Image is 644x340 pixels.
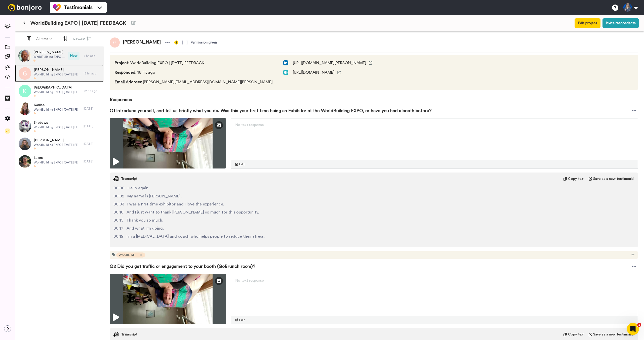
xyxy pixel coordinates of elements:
[239,318,245,322] span: Edit
[115,70,136,74] span: Responded :
[19,138,31,150] img: 38d45eaf-e5e9-48a8-8f24-2746ded53dd2.png
[84,89,101,93] div: 22 hr. ago
[115,61,129,65] span: Project :
[15,47,104,65] a: [PERSON_NAME]WorldBuilding EXPO | [DATE] FEEDBACKNew8 hr. ago
[110,118,226,168] img: 0d9c23da-9ba1-418b-b65b-45fc8b12460b-thumbnail_full-1757578010.jpg
[84,142,101,146] div: [DATE]
[33,34,55,44] button: All time
[593,176,634,181] span: Save as a new testimonial
[15,82,104,100] a: [GEOGRAPHIC_DATA]WorldBuilding EXPO | [DATE] FEEDBACK22 hr. ago
[110,90,638,103] span: Responses
[6,4,44,11] img: bj-logo-header-white.svg
[127,233,265,239] span: I'm a [MEDICAL_DATA] and coach who helps people to reduce their stress.
[113,201,124,207] span: 00:03
[30,20,126,27] span: WorldBuilding EXPO | [DATE] FEEDBACK
[19,155,31,168] img: 4ccbde3d-66c5-4862-b6f0-3132448235bf.jpeg
[110,274,226,324] img: 509cb1e1-3610-4d69-9f52-7f24c9f0ff35-thumbnail_full-1757578062.jpg
[235,123,264,127] span: No text response
[239,162,245,166] span: Edit
[19,120,31,133] img: 0d83f7a9-6b14-473a-adb0-193112f1df23.jpeg
[84,54,101,58] div: 8 hr. ago
[627,323,639,335] iframe: Intercom live chat
[110,107,432,114] span: Q1 Introduce yourself, and tell us briefly what you do. Was this your first time being an Exhibit...
[120,37,164,48] span: [PERSON_NAME]
[127,209,259,215] span: And I just want to thank [PERSON_NAME] so much for this opportunity.
[15,65,104,82] a: [PERSON_NAME]WorldBuilding EXPO | [DATE] FEEDBACK16 hr. ago
[15,153,104,170] a: LuanaWorldBuilding EXPO | [DATE] FEEDBACK[DATE]
[113,233,124,239] span: 00:19
[70,34,94,44] button: Newest
[113,217,123,223] span: 00:15
[113,185,125,191] span: 00:00
[283,70,288,75] img: web.svg
[19,85,31,97] img: k.png
[113,193,124,199] span: 00:02
[127,201,224,207] span: I was a first time exhibitor and I love the experience.
[113,225,124,231] span: 00:17
[15,135,104,153] a: [PERSON_NAME]WorldBuilding EXPO | [DATE] FEEDBACK[DATE]
[115,69,273,75] span: 16 hr. ago
[127,225,164,231] span: And what I'm doing.
[115,60,273,66] span: WorldBuilding EXPO | [DATE] FEEDBACK
[18,50,31,62] img: 7acc565e-25eb-462d-a52e-a57e2726e477.png
[121,176,137,181] span: Transcript
[68,52,79,60] span: New
[34,120,81,125] span: Shadows
[34,143,81,147] span: WorldBuilding EXPO | [DATE] FEEDBACK
[110,37,120,48] img: g.png
[84,107,101,111] div: [DATE]
[53,4,61,12] img: tm-color.svg
[19,102,31,115] img: 4cab479a-aaf2-4853-b85d-d395ee55eefb.png
[15,117,104,135] a: ShadowsWorldBuilding EXPO | [DATE] FEEDBACK[DATE]
[33,50,65,55] span: [PERSON_NAME]
[34,108,81,112] span: WorldBuilding EXPO | [DATE] FEEDBACK
[84,159,101,163] div: [DATE]
[34,85,81,90] span: [GEOGRAPHIC_DATA]
[128,185,149,191] span: Hello again.
[113,176,118,181] img: transcript.svg
[34,155,81,160] span: Luana
[121,332,137,337] span: Transcript
[84,71,101,75] div: 16 hr. ago
[235,279,264,282] span: No text response
[190,40,217,45] div: Permission given
[34,138,81,143] span: [PERSON_NAME]
[34,160,81,164] span: WorldBuilding EXPO | [DATE] FEEDBACK
[113,332,118,337] img: transcript.svg
[64,4,93,11] span: Testimonials
[293,69,335,75] span: [URL][DOMAIN_NAME]
[115,80,142,84] span: Email Address :
[34,90,81,94] span: WorldBuilding EXPO | [DATE] FEEDBACK
[637,323,641,327] span: 1
[283,60,288,65] img: linked-in.png
[34,125,81,129] span: WorldBuilding EXPO | [DATE] FEEDBACK
[34,72,81,76] span: WorldBuilding EXPO | [DATE] FEEDBACK
[593,332,634,337] span: Save as a new testimonial
[568,332,585,337] span: Copy text
[19,67,31,80] img: g.png
[110,263,255,270] span: Q2 Did you get traffic or engagement to your booth (GoBrunch room)?
[115,79,273,85] span: [PERSON_NAME][EMAIL_ADDRESS][DOMAIN_NAME][PERSON_NAME]
[293,60,366,66] span: [URL][DOMAIN_NAME][PERSON_NAME]
[174,40,178,45] img: info-yellow.svg
[34,67,81,72] span: [PERSON_NAME]
[119,253,139,257] span: WorldBuildingEXPO
[568,176,585,181] span: Copy text
[575,18,600,28] button: Edit project
[602,18,639,28] button: Invite respondents
[127,193,182,199] span: My name is [PERSON_NAME].
[5,129,10,134] img: Checklist.svg
[33,55,65,59] span: WorldBuilding EXPO | [DATE] FEEDBACK
[84,124,101,128] div: [DATE]
[15,100,104,117] a: KarileeWorldBuilding EXPO | [DATE] FEEDBACK[DATE]
[34,103,81,108] span: Karilee
[113,209,124,215] span: 00:10
[126,217,163,223] span: Thank you so much.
